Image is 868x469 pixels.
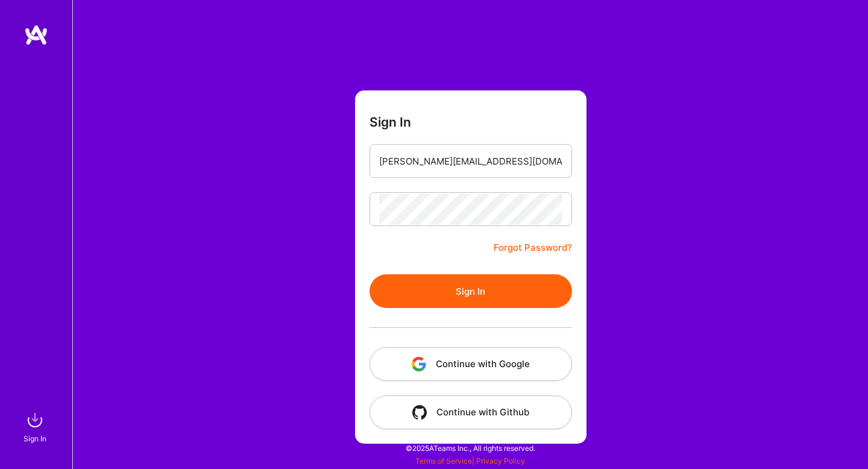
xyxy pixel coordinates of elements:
[494,241,572,255] a: Forgot Password?
[370,274,572,308] button: Sign In
[24,432,46,445] div: Sign In
[412,405,427,420] img: icon
[25,408,47,445] a: sign inSign In
[24,24,48,46] img: logo
[379,146,562,177] input: Email...
[23,408,47,432] img: sign in
[476,456,525,465] a: Privacy Policy
[370,115,411,130] h3: Sign In
[415,456,472,465] a: Terms of Service
[415,456,525,465] span: |
[370,395,572,429] button: Continue with Github
[370,347,572,381] button: Continue with Google
[412,357,426,371] img: icon
[72,433,868,463] div: © 2025 ATeams Inc., All rights reserved.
